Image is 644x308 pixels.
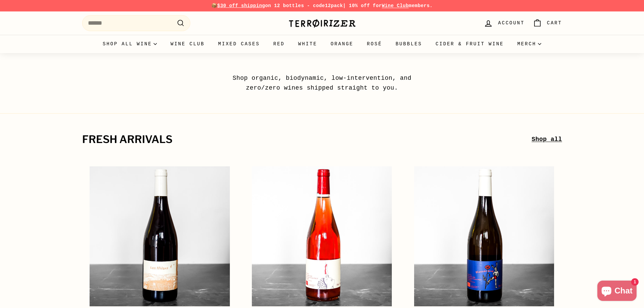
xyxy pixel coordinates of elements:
h2: fresh arrivals [82,134,532,145]
a: Bubbles [389,35,429,53]
p: 📦 on 12 bottles - code | 10% off for members. [82,2,562,9]
a: Wine Club [164,35,211,53]
inbox-online-store-chat: Shopify online store chat [595,281,639,303]
strong: 12pack [325,3,343,8]
span: $30 off shipping [217,3,265,8]
a: Rosé [360,35,389,53]
a: Account [480,13,528,33]
a: Wine Club [382,3,409,8]
a: Orange [324,35,360,53]
div: Primary [69,35,576,53]
a: Mixed Cases [211,35,266,53]
summary: Shop all wine [96,35,164,53]
a: Cart [529,13,566,33]
a: Shop all [531,135,562,144]
a: Cider & Fruit Wine [429,35,511,53]
a: White [291,35,324,53]
a: Red [266,35,291,53]
span: Account [498,19,524,27]
summary: Merch [510,35,548,53]
p: Shop organic, biodynamic, low-intervention, and zero/zero wines shipped straight to you. [217,73,427,93]
span: Cart [547,19,562,27]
